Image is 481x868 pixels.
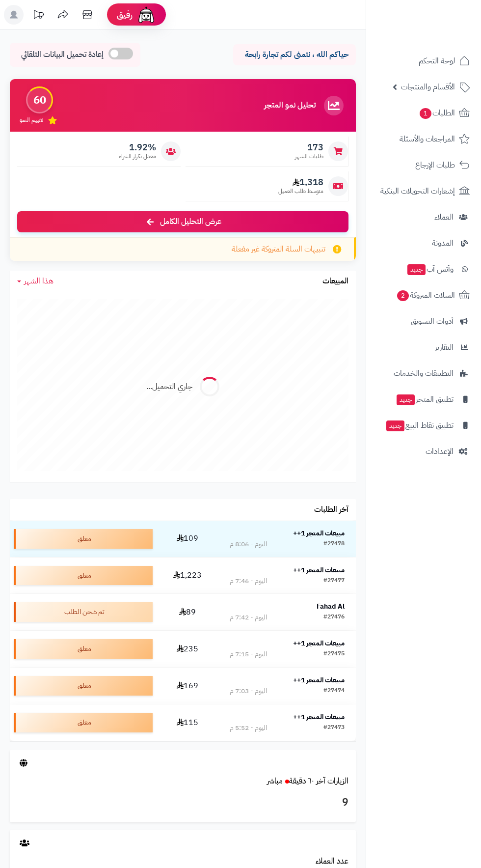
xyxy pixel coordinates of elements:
span: 1,318 [278,177,323,188]
h3: 9 [17,794,348,811]
a: الزيارات آخر ٦٠ دقيقةمباشر [267,775,348,787]
span: إشعارات التحويلات البنكية [380,184,455,198]
span: التقارير [435,340,454,354]
span: أدوات التسويق [411,314,454,328]
strong: مبيعات المتجر 1++ [293,638,345,648]
div: معلق [14,529,153,549]
span: تطبيق نقاط البيع [385,419,454,432]
div: اليوم - 5:52 م [230,723,267,733]
a: عرض التحليل الكامل [17,211,348,232]
a: السلات المتروكة2 [372,283,475,307]
img: ai-face.png [136,5,156,25]
span: طلبات الشهر [295,152,323,161]
span: إعادة تحميل البيانات التلقائي [21,49,104,60]
h3: آخر الطلبات [314,505,348,514]
div: معلق [14,639,153,659]
div: #27474 [323,686,345,696]
td: 1,223 [157,558,218,594]
span: معدل تكرار الشراء [119,152,156,161]
span: لوحة التحكم [419,54,455,68]
strong: مبيعات المتجر 1++ [293,528,345,538]
a: طلبات الإرجاع [372,153,475,177]
div: معلق [14,713,153,732]
div: اليوم - 8:06 م [230,539,267,549]
div: #27475 [323,649,345,659]
div: معلق [14,676,153,696]
span: الطلبات [419,106,455,120]
a: إشعارات التحويلات البنكية [372,179,475,203]
div: جاري التحميل... [146,381,192,392]
span: 173 [295,142,323,153]
span: تنبيهات السلة المتروكة غير مفعلة [232,244,325,255]
td: 109 [157,521,218,557]
a: تطبيق نقاط البيعجديد [372,414,475,437]
img: logo-2.png [414,21,472,41]
a: عدد العملاء [316,855,348,867]
span: المراجعات والأسئلة [400,132,455,146]
td: 235 [157,631,218,667]
a: التطبيقات والخدمات [372,362,475,385]
span: 2 [397,290,409,302]
td: 89 [157,594,218,630]
a: المدونة [372,231,475,255]
a: لوحة التحكم [372,49,475,73]
a: الإعدادات [372,440,475,463]
a: العملاء [372,205,475,229]
div: #27476 [323,613,345,622]
a: تحديثات المنصة [26,5,51,27]
small: مباشر [267,775,283,787]
strong: مبيعات المتجر 1++ [293,675,345,685]
div: #27473 [323,723,345,733]
td: 169 [157,668,218,704]
div: اليوم - 7:03 م [230,686,267,696]
span: التطبيقات والخدمات [394,366,454,380]
span: جديد [386,420,404,431]
span: العملاء [434,210,454,224]
a: أدوات التسويق [372,309,475,333]
span: الإعدادات [426,445,454,458]
a: الطلبات1 [372,101,475,125]
div: معلق [14,566,153,586]
span: السلات المتروكة [396,288,455,302]
span: وآتس آب [406,262,454,276]
h3: تحليل نمو المتجر [264,101,316,110]
span: الأقسام والمنتجات [401,80,455,94]
a: التقارير [372,336,475,359]
a: هذا الشهر [17,276,53,287]
div: اليوم - 7:15 م [230,649,267,659]
div: اليوم - 7:46 م [230,576,267,586]
h3: المبيعات [322,277,348,286]
td: 115 [157,704,218,741]
span: جديد [407,264,426,275]
div: #27478 [323,539,345,549]
div: تم شحن الطلب [14,602,153,622]
span: متوسط طلب العميل [278,187,323,196]
span: رفيق [117,9,133,21]
div: #27477 [323,576,345,586]
strong: مبيعات المتجر 1++ [293,712,345,722]
strong: Fahad Al [317,601,345,612]
p: حياكم الله ، نتمنى لكم تجارة رابحة [240,49,348,60]
span: عرض التحليل الكامل [160,216,221,227]
span: طلبات الإرجاع [415,158,455,172]
a: تطبيق المتجرجديد [372,388,475,411]
span: هذا الشهر [24,275,53,287]
span: 1 [420,108,432,119]
span: جديد [397,394,415,405]
span: تقييم النمو [20,116,43,124]
span: المدونة [432,236,454,250]
a: المراجعات والأسئلة [372,127,475,151]
span: 1.92% [119,142,156,153]
span: تطبيق المتجر [396,392,454,406]
strong: مبيعات المتجر 1++ [293,565,345,575]
a: وآتس آبجديد [372,257,475,281]
div: اليوم - 7:42 م [230,613,267,622]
